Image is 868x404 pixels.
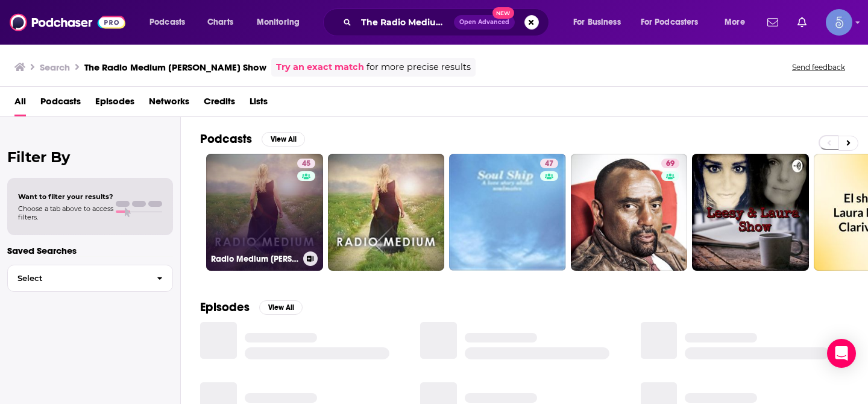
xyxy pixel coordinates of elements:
[7,245,173,256] p: Saved Searches
[257,14,300,31] span: Monitoring
[200,300,250,315] h2: Episodes
[545,158,553,170] span: 47
[666,158,675,170] span: 69
[826,9,852,36] span: Logged in as Spiral5-G1
[18,192,113,201] span: Want to filter your results?
[200,131,252,147] h2: Podcasts
[492,7,514,19] span: New
[454,15,515,30] button: Open AdvancedNew
[211,254,298,264] h3: Radio Medium [PERSON_NAME]
[259,300,303,315] button: View All
[335,8,561,36] div: Search podcasts, credits, & more...
[661,159,679,168] a: 69
[540,159,558,168] a: 47
[788,62,849,72] button: Send feedback
[248,13,315,32] button: open menu
[571,154,688,271] a: 69
[641,14,699,31] span: For Podcasters
[8,274,147,282] span: Select
[459,19,509,25] span: Open Advanced
[95,92,134,116] a: Episodes
[7,148,173,166] h2: Filter By
[7,265,173,292] button: Select
[141,13,201,32] button: open menu
[207,14,233,31] span: Charts
[366,60,471,74] span: for more precise results
[633,13,716,32] button: open menu
[206,154,323,271] a: 45Radio Medium [PERSON_NAME]
[250,92,268,116] a: Lists
[573,14,621,31] span: For Business
[40,92,81,116] a: Podcasts
[716,13,760,32] button: open menu
[725,14,745,31] span: More
[276,60,364,74] a: Try an exact match
[10,11,125,34] img: Podchaser - Follow, Share and Rate Podcasts
[40,62,70,73] h3: Search
[826,9,852,36] button: Show profile menu
[200,300,303,315] a: EpisodesView All
[204,92,235,116] a: Credits
[149,92,189,116] a: Networks
[826,9,852,36] img: User Profile
[449,154,566,271] a: 47
[200,131,305,147] a: PodcastsView All
[84,62,266,73] h3: The Radio Medium [PERSON_NAME] Show
[763,12,783,33] a: Show notifications dropdown
[297,159,315,168] a: 45
[14,92,26,116] a: All
[356,13,454,32] input: Search podcasts, credits, & more...
[565,13,636,32] button: open menu
[200,13,241,32] a: Charts
[827,339,856,368] div: Open Intercom Messenger
[262,132,305,147] button: View All
[149,14,185,31] span: Podcasts
[302,158,310,170] span: 45
[793,12,811,33] a: Show notifications dropdown
[18,204,113,221] span: Choose a tab above to access filters.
